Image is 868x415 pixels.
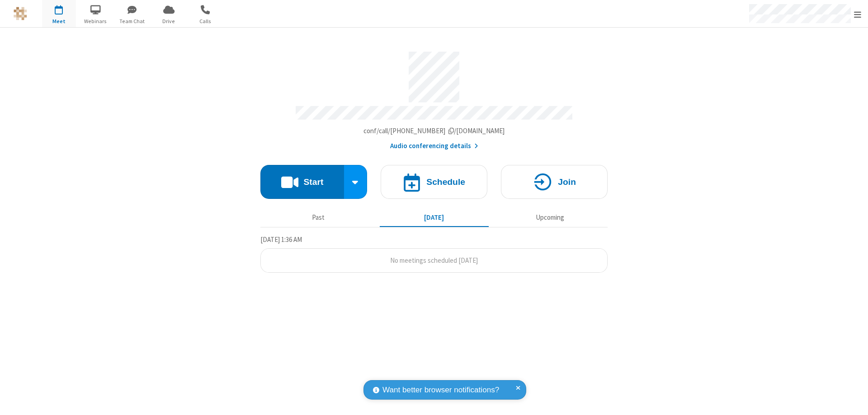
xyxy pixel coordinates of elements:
[558,178,576,186] h4: Join
[303,178,323,186] h4: Start
[260,165,344,199] button: Start
[264,209,373,226] button: Past
[390,256,478,265] span: No meetings scheduled [DATE]
[363,126,505,135] span: Copy my meeting room link
[381,165,487,199] button: Schedule
[390,141,478,151] button: Audio conferencing details
[42,17,76,25] span: Meet
[501,165,608,199] button: Join
[14,7,27,20] img: QA Selenium DO NOT DELETE OR CHANGE
[344,165,368,199] div: Start conference options
[189,17,222,25] span: Calls
[79,17,113,25] span: Webinars
[382,384,499,396] span: Want better browser notifications?
[152,17,186,25] span: Drive
[363,126,505,136] button: Copy my meeting room linkCopy my meeting room link
[115,17,149,25] span: Team Chat
[495,209,604,226] button: Upcoming
[380,209,489,226] button: [DATE]
[260,45,608,151] section: Account details
[260,235,302,244] span: [DATE] 1:36 AM
[260,234,608,273] section: Today's Meetings
[426,178,465,186] h4: Schedule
